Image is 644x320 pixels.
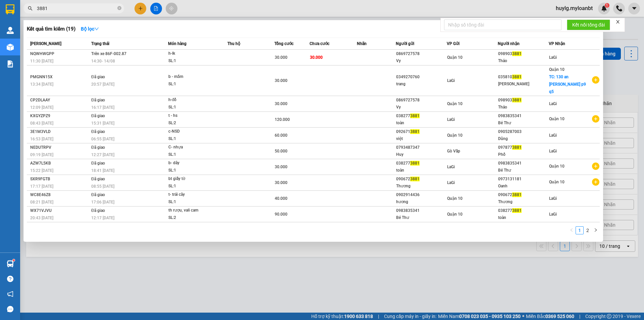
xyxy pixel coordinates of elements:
[310,55,323,60] span: 30.000
[168,144,219,151] div: C- nhựa
[568,226,576,234] li: Previous Page
[396,176,446,183] div: 090672
[30,152,53,157] span: 09:19 [DATE]
[275,55,287,60] span: 30.000
[498,191,548,198] div: 090672
[498,207,548,214] div: 038277
[512,192,522,197] span: 3881
[549,101,557,106] span: LaGi
[91,98,105,102] span: Đã giao
[447,180,455,185] span: LaGi
[168,50,219,57] div: h-lk
[549,196,557,201] span: LaGi
[168,135,219,143] div: SL: 1
[275,180,287,185] span: 30.000
[37,5,116,12] input: Tìm tên, số ĐT hoặc mã đơn
[168,175,219,183] div: bt giấy tờ
[7,60,14,67] img: solution-icon
[549,55,557,60] span: LaGi
[396,41,414,46] span: Người gửi
[91,75,105,79] span: Đã giao
[570,228,574,232] span: left
[91,129,105,134] span: Đã giao
[91,105,114,110] span: 16:17 [DATE]
[91,82,114,87] span: 20:57 [DATE]
[592,76,599,84] span: plus-circle
[168,198,219,206] div: SL: 1
[396,207,446,214] div: 0983835341
[549,75,586,94] span: TC: 130 an [PERSON_NAME] p9 q5
[410,129,420,134] span: 3881
[447,41,460,46] span: VP Gửi
[275,101,287,106] span: 30.000
[30,41,61,46] span: [PERSON_NAME]
[549,117,565,121] span: Quận 10
[275,149,287,153] span: 50.000
[168,167,219,174] div: SL: 1
[91,145,105,150] span: Đã giao
[13,259,15,261] sup: 1
[396,144,446,151] div: 0793487347
[91,208,105,213] span: Đã giao
[27,26,75,33] h3: Kết quả tìm kiếm ( 19 )
[168,183,219,190] div: SL: 1
[592,163,599,170] span: plus-circle
[7,306,13,312] span: message
[7,44,14,51] img: warehouse-icon
[447,133,463,138] span: Quận 10
[396,104,446,111] div: Vy
[30,50,89,57] div: NQWHWGPP
[410,113,420,118] span: 3881
[549,133,557,138] span: LaGi
[30,160,89,167] div: AZW7L5KB
[28,6,33,11] span: search
[567,19,610,30] button: Kết nối tổng đài
[396,81,446,88] div: trang
[91,168,114,173] span: 18:41 [DATE]
[91,161,105,166] span: Đã giao
[168,120,219,127] div: SL: 2
[498,167,548,174] div: Bé Thư
[447,78,455,83] span: LaGi
[168,214,219,222] div: SL: 2
[498,104,548,111] div: Thảo
[549,212,557,217] span: LaGi
[91,121,114,126] span: 15:31 [DATE]
[498,183,548,190] div: Oanh
[592,226,600,234] li: Next Page
[91,41,109,46] span: Trạng thái
[396,167,446,174] div: toàn
[572,21,605,29] span: Kết nối tổng đài
[91,216,114,220] span: 12:17 [DATE]
[549,67,565,72] span: Quận 10
[396,135,446,142] div: việt
[7,291,13,297] span: notification
[275,117,290,122] span: 120.000
[396,112,446,120] div: 038277
[576,226,584,234] li: 1
[91,137,114,141] span: 06:55 [DATE]
[594,228,598,232] span: right
[274,41,293,46] span: Tổng cước
[168,191,219,198] div: t- trái cây
[227,41,240,46] span: Thu hộ
[568,226,576,234] button: left
[498,41,520,46] span: Người nhận
[512,208,522,213] span: 3881
[447,101,463,106] span: Quận 10
[30,144,89,151] div: NEDUTRPV
[498,135,548,142] div: Dũng
[512,98,522,102] span: 3881
[117,6,121,10] span: close-circle
[30,191,89,198] div: WC8E46Z8
[30,128,89,135] div: 3E1M3VLD
[498,128,548,135] div: 0905287003
[75,24,104,34] button: Bộ lọcdown
[30,74,89,81] div: PMGNN15X
[168,159,219,167] div: b- dây
[91,51,126,56] span: Trên xe 86F-002.87
[91,177,105,181] span: Đã giao
[168,112,219,120] div: t - hs
[168,81,219,88] div: SL: 1
[30,207,89,214] div: WX71VJVU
